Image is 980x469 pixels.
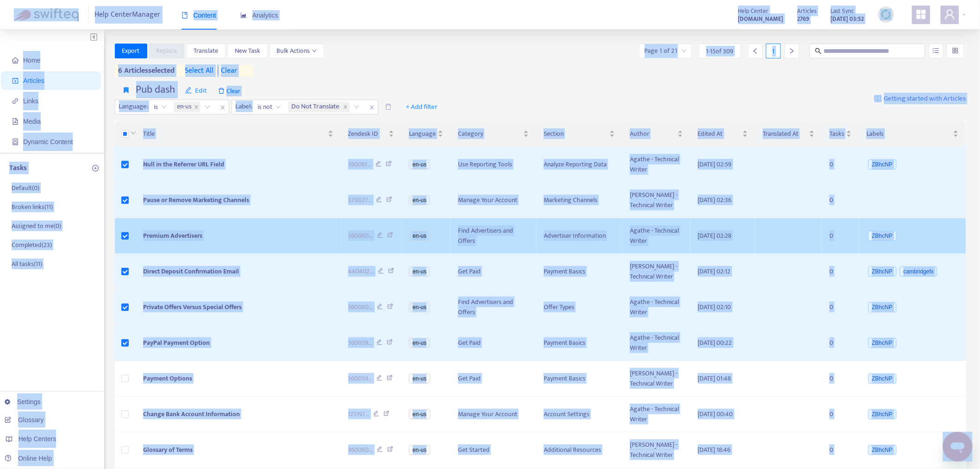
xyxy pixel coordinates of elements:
span: [DATE] 02:12 [698,266,731,277]
span: 360061 ... [348,159,372,170]
span: Do Not Translate [292,101,342,113]
p: Tasks [9,163,27,174]
span: close [194,105,199,109]
span: [DATE] 00:22 [698,337,732,348]
span: ZBhcNP [868,159,897,170]
button: unordered-list [929,44,943,58]
th: Title [136,121,340,147]
span: Help Center Manager [95,6,161,24]
span: Getting started with Articles [884,94,966,104]
td: 0 [822,361,859,397]
th: Category [451,121,536,147]
span: en-us [409,445,430,455]
td: 0 [822,290,859,325]
td: 0 [822,397,859,432]
td: Find Advertisers and Offers [451,218,536,254]
td: Get Paid [451,254,536,290]
span: is not [258,100,281,114]
span: down [131,130,136,136]
button: + Add filter [399,100,445,114]
span: ZBhcNP [868,266,897,277]
span: Articles [23,77,44,84]
span: 360060 ... [348,231,373,241]
span: delete [218,88,225,94]
span: Tasks [829,129,844,139]
span: Home [23,57,40,64]
p: Assigned to me ( 0 ) [12,221,61,231]
span: Last Sync [831,6,854,16]
button: Translate [186,44,226,58]
span: 360060 ... [348,302,373,312]
td: Manage Your Account [451,397,536,432]
span: New Task [235,46,260,56]
span: Glossary of Terms [143,444,193,455]
span: [DATE] 02:10 [698,302,731,312]
td: 0 [822,254,859,290]
th: Author [622,121,691,147]
span: Category [458,129,521,139]
td: Agathe - Technical Writer [622,397,691,432]
span: en-us [177,101,192,113]
td: Payment Basics [536,254,622,290]
span: Private Offers Versus Special Offers [143,302,242,312]
span: container [12,139,19,145]
span: ZBhcNP [868,302,897,312]
span: Analytics [240,12,278,19]
span: en-us [409,231,430,241]
a: [DOMAIN_NAME] [738,13,784,24]
a: Getting started with Articles [874,83,966,114]
span: Media [23,118,41,125]
p: Completed ( 23 ) [12,240,52,250]
span: ZBhcNP [868,231,897,241]
iframe: Button to launch messaging window [943,432,973,462]
td: 0 [822,218,859,254]
span: 370027 ... [348,195,372,205]
span: Translate [194,46,218,56]
span: Dynamic Content [23,138,73,146]
th: Zendesk ID [341,121,402,147]
button: editEdit [178,83,214,98]
span: [DATE] 00:40 [698,409,733,419]
td: Account Settings [536,397,622,432]
span: Articles [798,6,817,16]
a: Settings [5,398,41,406]
span: edit [185,87,192,94]
p: All tasks ( 11 ) [12,259,42,269]
span: Bulk Actions [277,46,317,56]
td: [PERSON_NAME] - Technical Writer [622,361,691,397]
img: sync.dc5367851b00ba804db3.png [880,9,892,20]
td: Manage Your Account [451,183,536,218]
span: down [312,49,317,53]
td: Additional Resources [536,432,622,468]
span: Label : [232,100,254,114]
strong: [DATE] 03:52 [831,14,864,24]
a: Glossary [5,416,44,424]
span: Language : [115,100,150,114]
span: en-us [409,159,430,170]
th: Section [536,121,622,147]
td: Get Paid [451,325,536,361]
span: Language [409,129,436,139]
span: Labels [867,129,951,139]
td: Agathe - Technical Writer [622,218,691,254]
th: Language [402,121,451,147]
span: search [815,48,822,54]
td: Marketing Channels [536,183,622,218]
span: + Add filter [406,101,438,113]
span: Zendesk ID [348,129,387,139]
h4: Pub dash [136,83,176,96]
img: Swifteq [14,8,79,21]
td: Offer Types [536,290,622,325]
div: 1 [766,44,781,58]
span: en-us [409,195,430,205]
strong: 2769 [798,14,810,24]
span: 360059 ... [348,338,373,348]
td: [PERSON_NAME] - Technical Writer [622,432,691,468]
span: Links [23,97,38,105]
p: Default ( 0 ) [12,183,39,193]
span: en-us [409,338,430,348]
button: New Task [227,44,268,58]
td: Use Reporting Tools [451,147,536,183]
span: Edit [185,85,207,96]
span: cambridgefx [900,266,937,277]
